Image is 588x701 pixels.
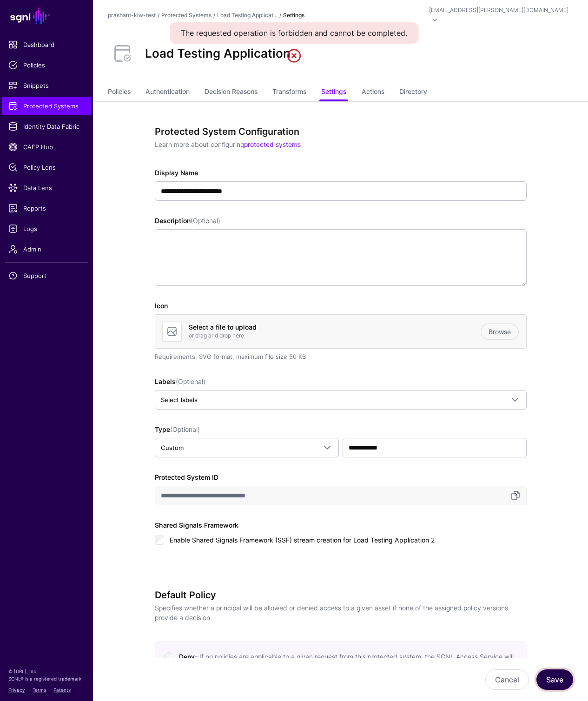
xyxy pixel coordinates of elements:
[161,444,184,451] span: Custom
[2,56,91,74] a: Policies
[155,301,168,311] label: Icon
[108,84,131,101] a: Policies
[272,84,306,101] a: Transforms
[217,12,277,19] a: Load Testing Applicat...
[8,163,85,172] span: Policy Lens
[211,11,217,20] div: /
[161,396,198,403] span: Select labels
[244,140,301,148] a: protected systems
[8,245,85,254] span: Admin
[155,352,527,362] div: Requirements: SVG format, maximum file size 50 KB
[8,81,85,90] span: Snippets
[6,6,87,26] a: SGNL
[485,669,529,690] button: Cancel
[155,377,205,386] label: Labels
[53,687,71,693] a: Patents
[481,324,519,340] a: Browse
[176,377,205,385] span: (Optional)
[179,653,514,670] small: - If no policies are applicable to a given request from this protected system, the SGNL Access Se...
[8,224,85,233] span: Logs
[277,11,283,20] div: /
[155,168,198,178] label: Display Name
[283,12,304,19] strong: Settings
[8,122,85,131] span: Identity Data Fabric
[155,216,220,225] label: Description
[2,117,91,136] a: Identity Data Fabric
[8,675,85,682] p: SGNL® is a registered trademark
[536,669,573,690] button: Save
[33,687,46,693] a: Terms
[145,84,190,101] a: Authentication
[155,139,519,149] p: Learn more about configuring
[155,126,519,137] h3: Protected System Configuration
[8,204,85,213] span: Reports
[205,84,258,101] a: Decision Reasons
[8,40,85,49] span: Dashboard
[156,11,161,20] div: /
[2,138,91,156] a: CAEP Hub
[429,6,568,14] div: [EMAIL_ADDRESS][PERSON_NAME][DOMAIN_NAME]
[155,589,519,601] h3: Default Policy
[2,76,91,95] a: Snippets
[170,425,200,433] span: (Optional)
[8,60,85,70] span: Policies
[8,271,85,280] span: Support
[108,12,156,19] a: prashant-kiw-test
[189,331,481,340] p: or drag and drop here
[8,183,85,192] span: Data Lens
[189,324,481,331] h4: Select a file to upload
[155,603,519,622] p: Specifies whether a principal will be allowed or denied access to a given asset if none of the as...
[2,240,91,258] a: Admin
[321,84,346,101] a: Settings
[8,142,85,152] span: CAEP Hub
[8,668,85,675] p: © [URL], Inc
[170,536,435,544] span: Enable Shared Signals Framework (SSF) stream creation for Load Testing Application 2
[179,653,514,670] span: Deny
[8,687,25,693] a: Privacy
[155,472,218,482] label: Protected System ID
[2,35,91,54] a: Dashboard
[399,84,427,101] a: Directory
[170,22,418,44] div: The requested operation is forbidden and cannot be completed.
[362,84,384,101] a: Actions
[8,101,85,111] span: Protected Systems
[155,520,238,530] label: Shared Signals Framework
[2,219,91,238] a: Logs
[2,199,91,218] a: Reports
[2,97,91,115] a: Protected Systems
[145,46,291,60] h2: Load Testing Application
[155,424,200,434] label: Type
[2,158,91,177] a: Policy Lens
[2,179,91,197] a: Data Lens
[161,12,211,19] a: Protected Systems
[191,217,220,225] span: (Optional)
